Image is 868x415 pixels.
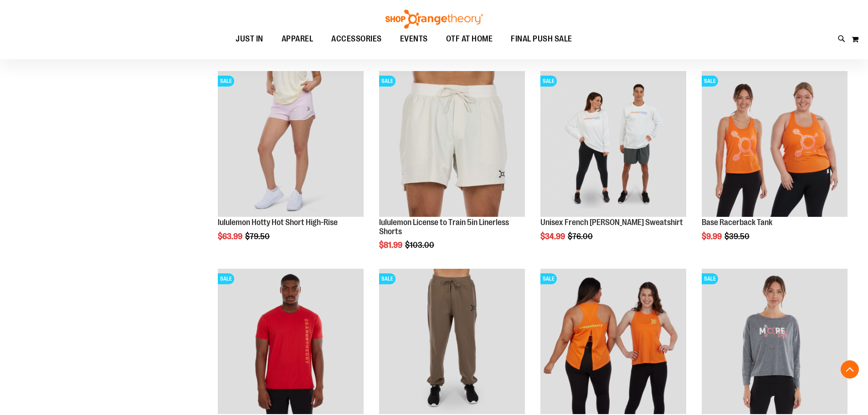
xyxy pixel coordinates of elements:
[236,29,263,49] span: JUST IN
[702,76,718,87] span: SALE
[391,29,437,50] a: EVENTS
[375,67,529,273] div: product
[218,71,364,217] img: lululemon Hotty Hot Short High-Rise
[272,29,323,50] a: APPAREL
[226,29,272,50] a: JUST IN
[702,269,847,415] img: Product image for 24/7 Long Sleeve Crop Tee
[540,218,683,227] a: Unisex French [PERSON_NAME] Sweatshirt
[697,67,852,264] div: product
[540,71,686,217] img: Unisex French Terry Crewneck Sweatshirt primary image
[322,29,391,50] a: ACCESSORIES
[331,29,382,49] span: ACCESSORIES
[379,218,509,236] a: lululemon License to Train 5in Linerless Shorts
[702,273,718,284] span: SALE
[540,76,557,87] span: SALE
[568,232,594,241] span: $76.00
[540,269,686,415] img: Product image for Base Tie Back Tank
[405,241,436,250] span: $103.00
[540,232,566,241] span: $34.99
[702,232,723,241] span: $9.99
[218,218,338,227] a: lululemon Hotty Hot Short High-Rise
[400,29,428,49] span: EVENTS
[536,67,691,264] div: product
[446,29,493,49] span: OTF AT HOME
[218,232,244,241] span: $63.99
[702,71,847,217] img: Product image for Base Racerback Tank
[841,360,859,379] button: Back To Top
[282,29,313,49] span: APPAREL
[724,232,751,241] span: $39.50
[502,29,581,49] a: FINAL PUSH SALE
[218,273,234,284] span: SALE
[702,71,847,218] a: Product image for Base Racerback TankSALE
[379,71,525,217] img: lululemon License to Train 5in Linerless Shorts
[379,71,525,218] a: lululemon License to Train 5in Linerless ShortsSALE
[540,71,686,218] a: Unisex French Terry Crewneck Sweatshirt primary imageSALE
[379,269,525,415] img: lululemon Steady State Jogger
[384,10,484,29] img: Shop Orangetheory
[437,29,502,50] a: OTF AT HOME
[379,76,395,87] span: SALE
[218,71,364,218] a: lululemon Hotty Hot Short High-RiseSALE
[218,76,234,87] span: SALE
[702,218,772,227] a: Base Racerback Tank
[213,67,368,264] div: product
[511,29,572,49] span: FINAL PUSH SALE
[379,273,395,284] span: SALE
[379,241,404,250] span: $81.99
[218,269,364,415] img: Product image for Unisex Short Sleeve Recovery Tee
[540,273,557,284] span: SALE
[245,232,271,241] span: $79.50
